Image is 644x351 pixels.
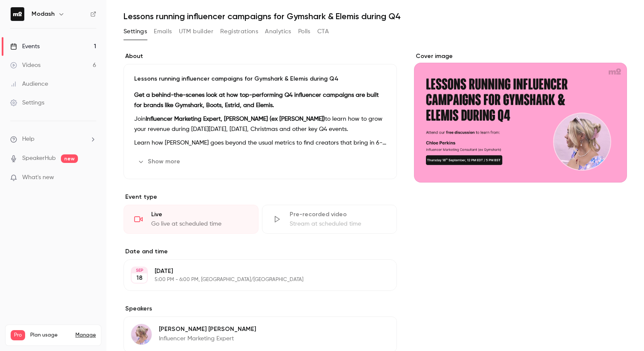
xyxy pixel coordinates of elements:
[132,267,147,273] div: SEP
[290,210,386,219] div: Pre-recorded video
[124,205,259,234] div: LiveGo live at scheduled time
[154,25,172,38] button: Emails
[136,274,143,282] p: 18
[159,325,256,334] p: [PERSON_NAME] [PERSON_NAME]
[414,52,627,61] label: Cover image
[134,138,386,148] p: Learn how [PERSON_NAME] goes beyond the usual metrics to find creators that bring in 6-figures of...
[155,276,352,283] p: 5:00 PM - 6:00 PM, [GEOGRAPHIC_DATA]/[GEOGRAPHIC_DATA]
[155,267,352,276] p: [DATE]
[30,332,70,339] span: Plan usage
[124,11,627,21] h1: Lessons running influencer campaigns for Gymshark & Elemis during Q4
[134,92,379,108] strong: Get a behind-the-scenes look at how top-performing Q4 influencer campaigns are built for brands l...
[75,332,96,339] a: Manage
[414,52,627,183] section: Cover image
[10,61,40,70] div: Videos
[265,25,291,38] button: Analytics
[134,75,386,83] p: Lessons running influencer campaigns for Gymshark & Elemis during Q4
[10,99,44,107] div: Settings
[10,42,40,51] div: Events
[124,193,397,201] p: Event type
[10,80,48,88] div: Audience
[131,324,152,345] img: Chloe Perkins
[10,135,96,144] li: help-dropdown-opener
[134,114,386,134] p: Join to learn how to grow your revenue during [DATE][DATE], [DATE], Christmas and other key Q4 ev...
[262,205,397,234] div: Pre-recorded videoStream at scheduled time
[124,305,397,313] label: Speakers
[124,247,397,256] label: Date and time
[290,220,386,228] div: Stream at scheduled time
[298,25,310,38] button: Polls
[124,52,397,61] label: About
[159,334,256,343] p: Influencer Marketing Expert
[134,155,185,168] button: Show more
[11,330,25,340] span: Pro
[11,7,24,21] img: Modash
[317,25,329,38] button: CTA
[151,220,248,228] div: Go live at scheduled time
[124,25,147,38] button: Settings
[61,154,78,163] span: new
[22,135,34,144] span: Help
[22,154,56,163] a: SpeakerHub
[146,116,325,122] strong: Influencer Marketing Expert, [PERSON_NAME] (ex [PERSON_NAME])
[22,173,54,182] span: What's new
[151,210,248,219] div: Live
[32,10,55,18] h6: Modash
[220,25,258,38] button: Registrations
[179,25,213,38] button: UTM builder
